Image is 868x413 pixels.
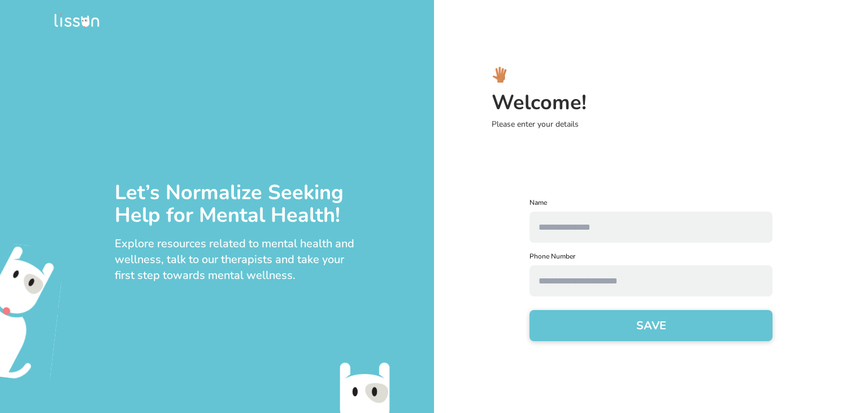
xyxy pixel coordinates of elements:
label: Name [530,198,772,207]
label: Phone Number [530,252,772,261]
button: SAVE [530,310,772,341]
h3: Welcome! [492,92,868,114]
div: Explore resources related to mental health and wellness, talk to our therapists and take your fir... [115,236,356,283]
img: hi_logo.svg [492,67,507,83]
div: Let’s Normalize Seeking Help for Mental Health! [115,182,356,227]
img: logo.png [54,14,99,28]
p: Please enter your details [492,119,868,130]
img: emo-bottom.svg [325,362,404,413]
